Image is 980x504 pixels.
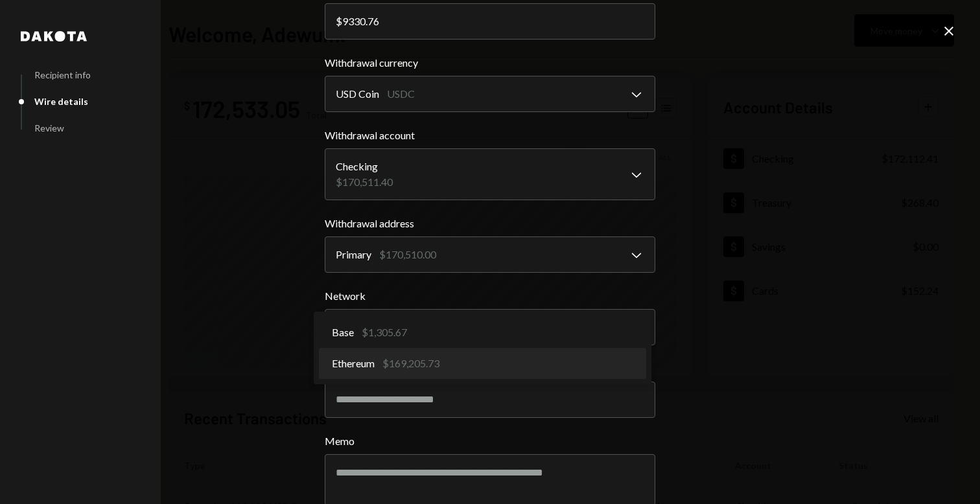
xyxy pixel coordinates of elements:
[325,309,655,345] button: Network
[34,96,88,107] div: Wire details
[332,356,375,371] span: Ethereum
[325,76,655,112] button: Withdrawal currency
[325,3,655,40] input: 0.00
[325,288,655,304] label: Network
[336,15,342,27] div: $
[387,86,415,102] div: USDC
[325,148,655,200] button: Withdrawal account
[325,55,655,71] label: Withdrawal currency
[332,325,354,340] span: Base
[325,236,655,273] button: Withdrawal address
[325,433,655,449] label: Memo
[325,128,655,143] label: Withdrawal account
[325,216,655,231] label: Withdrawal address
[34,122,64,133] div: Review
[34,69,91,80] div: Recipient info
[382,356,439,371] div: $169,205.73
[379,247,436,262] div: $170,510.00
[362,325,407,340] div: $1,305.67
